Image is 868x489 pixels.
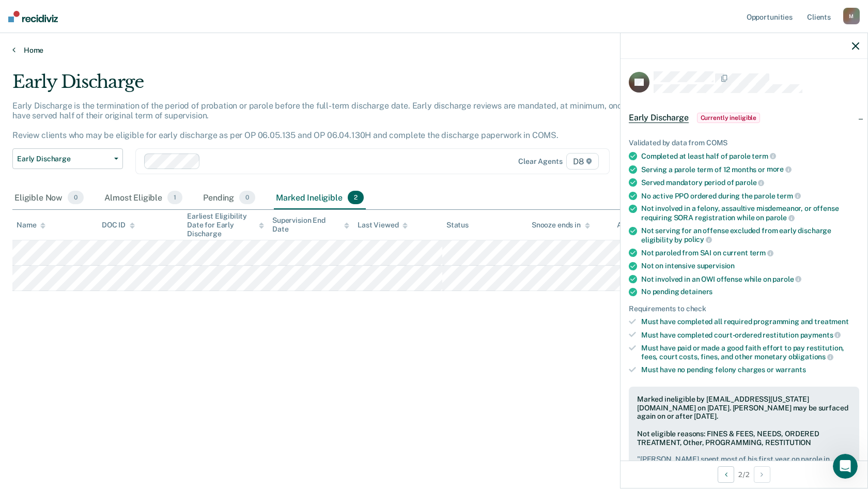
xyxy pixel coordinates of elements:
div: Must have completed court-ordered restitution [641,330,859,340]
div: Early DischargeCurrently ineligible [621,101,867,134]
div: Must have paid or made a good faith effort to pay restitution, fees, court costs, fines, and othe... [641,344,859,361]
span: more [767,165,792,173]
div: Snooze ends in [532,221,590,230]
div: Status [446,221,469,230]
div: Must have no pending felony charges or [641,365,859,374]
div: Requirements to check [629,304,859,313]
div: Almost Eligible [102,187,184,209]
span: detainers [680,287,712,296]
span: 0 [239,191,255,204]
div: Serving a parole term of 12 months or [641,165,859,174]
span: term [777,192,800,200]
div: Last Viewed [358,221,408,230]
iframe: Intercom live chat [833,454,858,479]
span: 1 [167,191,182,204]
span: D8 [566,153,599,170]
div: Not involved in an OWI offense while on [641,274,859,284]
div: Assigned to [617,221,665,230]
div: Name [17,221,45,230]
div: Earliest Eligibility Date for Early Discharge [187,212,264,238]
img: Recidiviz [8,11,58,22]
div: Clear agents [518,157,562,166]
span: term [752,152,776,160]
span: treatment [814,317,849,326]
div: Not on intensive [641,262,859,270]
span: parole [766,213,795,222]
div: Pending [201,187,257,209]
div: Must have completed all required programming and [641,317,859,326]
span: term [750,249,773,257]
span: supervision [697,262,735,270]
span: policy [684,235,712,243]
div: No active PPO ordered during the parole [641,191,859,201]
div: Supervision End Date [272,216,349,234]
div: Early Discharge [12,71,663,101]
div: No pending [641,287,859,296]
div: Marked ineligible by [EMAIL_ADDRESS][US_STATE][DOMAIN_NAME] on [DATE]. [PERSON_NAME] may be surfa... [637,395,851,421]
div: Eligible Now [12,187,86,209]
span: warrants [776,365,806,374]
div: DOC ID [102,221,135,230]
a: Home [12,45,856,55]
div: Completed at least half of parole [641,151,859,161]
span: parole [772,275,801,283]
div: Not serving for an offense excluded from early discharge eligibility by [641,226,859,244]
span: obligations [788,353,833,361]
div: Marked Ineligible [274,187,366,209]
span: Currently ineligible [697,113,761,123]
div: 2 / 2 [621,461,867,488]
div: Served mandatory period of [641,178,859,187]
div: M [843,8,860,24]
span: payments [800,331,841,339]
button: Next Opportunity [754,466,770,483]
span: Early Discharge [17,155,110,163]
button: Previous Opportunity [718,466,734,483]
div: Not involved in a felony, assaultive misdemeanor, or offense requiring SORA registration while on [641,204,859,222]
span: 0 [68,191,84,204]
span: 2 [348,191,364,204]
div: Validated by data from COMS [629,139,859,147]
span: Early Discharge [629,113,689,123]
div: Not paroled from SAI on current [641,248,859,257]
p: Early Discharge is the termination of the period of probation or parole before the full-term disc... [12,101,654,141]
span: parole [735,178,764,187]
